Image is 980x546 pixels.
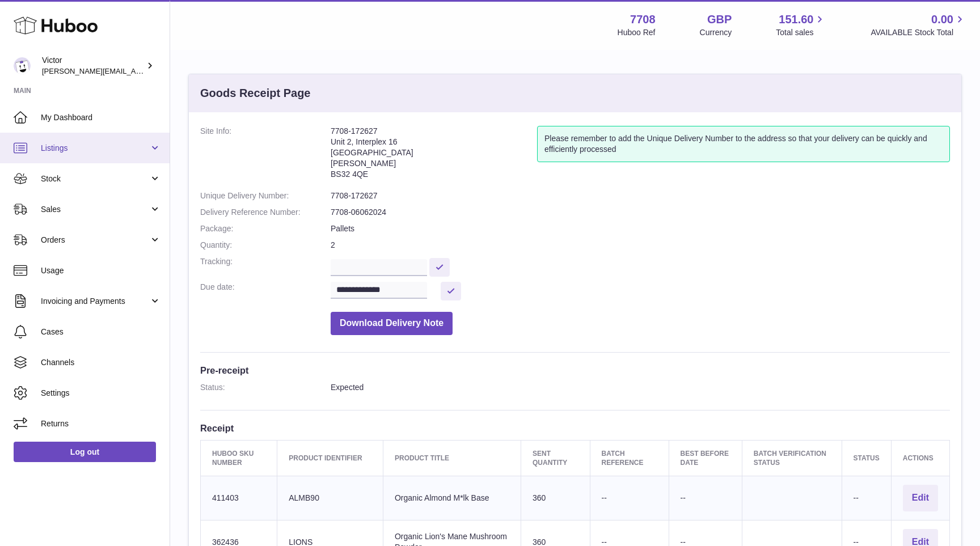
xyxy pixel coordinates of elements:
img: victor@erbology.co [14,57,31,74]
span: Channels [41,357,161,368]
div: Victor [42,55,144,77]
span: Usage [41,265,161,276]
th: Best Before Date [669,440,742,476]
span: Orders [41,235,149,246]
span: Listings [41,143,149,154]
a: 151.60 Total sales [776,12,826,38]
a: Log out [14,442,156,462]
div: Please remember to add the Unique Delivery Number to the address so that your delivery can be qui... [537,126,950,162]
dt: Delivery Reference Number: [200,207,331,218]
td: 360 [521,476,590,520]
th: Batch Verification Status [742,440,842,476]
span: [PERSON_NAME][EMAIL_ADDRESS][DOMAIN_NAME] [42,66,227,75]
th: Huboo SKU Number [201,440,277,476]
dt: Quantity: [200,240,331,251]
dd: Expected [331,382,950,393]
dt: Site Info: [200,126,331,185]
strong: GBP [707,12,732,27]
h3: Pre-receipt [200,364,950,376]
span: Cases [41,327,161,337]
dt: Tracking: [200,256,331,276]
strong: 7708 [630,12,656,27]
h3: Goods Receipt Page [200,86,311,101]
th: Sent Quantity [521,440,590,476]
dd: 7708-06062024 [331,207,950,218]
td: 411403 [201,476,277,520]
address: 7708-172627 Unit 2, Interplex 16 [GEOGRAPHIC_DATA] [PERSON_NAME] BS32 4QE [331,126,537,185]
dt: Status: [200,382,331,393]
th: Batch Reference [590,440,669,476]
th: Product Identifier [277,440,383,476]
span: 151.60 [779,12,813,27]
button: Edit [903,485,938,511]
div: Currency [700,27,732,38]
span: 0.00 [931,12,953,27]
dd: Pallets [331,223,950,234]
dt: Package: [200,223,331,234]
th: Actions [891,440,949,476]
td: Organic Almond M*lk Base [383,476,521,520]
td: -- [842,476,891,520]
span: Sales [41,204,149,215]
div: Huboo Ref [618,27,656,38]
span: My Dashboard [41,112,161,123]
dt: Due date: [200,282,331,300]
span: Returns [41,418,161,429]
span: Stock [41,173,149,184]
button: Download Delivery Note [331,312,453,335]
span: Invoicing and Payments [41,296,149,307]
span: AVAILABLE Stock Total [871,27,966,38]
dd: 2 [331,240,950,251]
td: -- [590,476,669,520]
a: 0.00 AVAILABLE Stock Total [871,12,966,38]
dt: Unique Delivery Number: [200,191,331,201]
th: Status [842,440,891,476]
td: ALMB90 [277,476,383,520]
span: Settings [41,388,161,399]
dd: 7708-172627 [331,191,950,201]
td: -- [669,476,742,520]
span: Total sales [776,27,826,38]
th: Product title [383,440,521,476]
h3: Receipt [200,422,950,434]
